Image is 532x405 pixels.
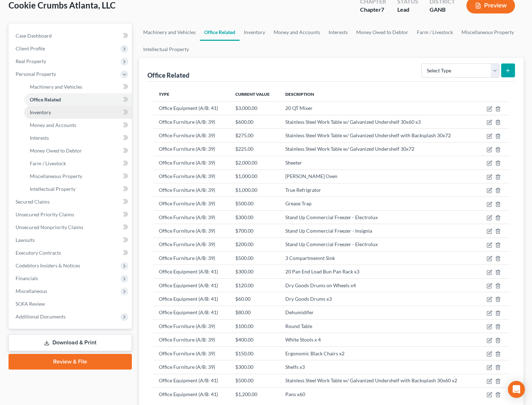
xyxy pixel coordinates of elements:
[230,183,279,196] td: $1,000.00
[10,208,132,221] a: Unsecured Priority Claims
[24,106,132,119] a: Inventory
[230,306,279,319] td: $80.00
[139,24,200,41] a: Machinery and Vehicles
[24,132,132,144] a: Interests
[30,96,61,102] span: Office Related
[324,24,352,41] a: Interests
[30,109,51,115] span: Inventory
[9,354,132,370] a: Review & File
[230,265,279,278] td: $300.00
[280,360,479,374] td: Shelfs x3
[10,29,132,42] a: Case Dashboard
[280,238,479,251] td: Stand Up Commercial Freezer - Electrolux
[280,346,479,360] td: Ergonomic Black Chairs x2
[153,388,230,401] td: Office Equipment (A/B: 41)
[230,388,279,401] td: $1,200.00
[230,156,279,170] td: $2,000.00
[153,142,230,156] td: Office Furniture (A/B: 39)
[16,301,45,307] span: SOFA Review
[16,288,47,294] span: Miscellaneous
[10,195,132,208] a: Secured Claims
[230,251,279,265] td: $500.00
[24,157,132,170] a: Farm / Livestock
[230,129,279,142] td: $275.00
[153,87,230,101] th: Type
[430,6,455,14] div: GANB
[16,275,38,281] span: Financials
[30,160,66,166] span: Farm / Livestock
[230,197,279,210] td: $500.00
[24,144,132,157] a: Money Owed to Debtor
[200,24,240,41] a: Office Related
[280,101,479,115] td: 20 QT Mixer
[30,186,75,192] span: Intellectual Property
[30,148,82,154] span: Money Owed to Debtor
[280,87,479,101] th: Description
[230,238,279,251] td: $200.00
[16,71,56,77] span: Personal Property
[230,320,279,333] td: $100.00
[230,333,279,346] td: $400.00
[230,374,279,387] td: $500.00
[153,224,230,238] td: Office Furniture (A/B: 39)
[24,170,132,183] a: Miscellaneous Property
[280,292,479,306] td: Dry Goods Drums x3
[153,129,230,142] td: Office Furniture (A/B: 39)
[139,41,193,58] a: Intellectual Property
[153,238,230,251] td: Office Furniture (A/B: 39)
[10,221,132,234] a: Unsecured Nonpriority Claims
[16,262,80,268] span: Codebtors Insiders & Notices
[280,183,479,196] td: True Refrigrator
[230,115,279,128] td: $600.00
[280,224,479,238] td: Stand Up Commercial Freezer - Insignia
[30,122,76,128] span: Money and Accounts
[153,115,230,128] td: Office Furniture (A/B: 39)
[10,246,132,259] a: Executory Contracts
[240,24,269,41] a: Inventory
[230,142,279,156] td: $225.00
[230,292,279,306] td: $60.00
[230,278,279,292] td: $120.00
[16,250,61,256] span: Executory Contracts
[280,278,479,292] td: Dry Goods Drums on Wheels x4
[30,135,49,141] span: Interests
[10,234,132,246] a: Lawsuits
[280,374,479,387] td: Stainless Steel Work Table w/ Galvanized Undershelf with Backsplash 30x60 x2
[30,173,82,179] span: Miscellaneous Property
[280,129,479,142] td: Stainless Steel Work Table w/ Galvanized Undershelf with Backsplash 30x72
[352,24,413,41] a: Money Owed to Debtor
[280,333,479,346] td: White Stools x 4
[280,115,479,128] td: Stainless Steel Work Table w/ Galvanized Undershelf 30x60 x3
[269,24,324,41] a: Money and Accounts
[153,197,230,210] td: Office Furniture (A/B: 39)
[16,33,52,39] span: Case Dashboard
[24,93,132,106] a: Office Related
[153,251,230,265] td: Office Furniture (A/B: 39)
[153,265,230,278] td: Office Equipment (A/B: 41)
[397,6,418,14] div: Lead
[153,292,230,306] td: Office Equipment (A/B: 41)
[153,360,230,374] td: Office Furniture (A/B: 39)
[280,388,479,401] td: Pans x60
[16,237,35,243] span: Lawsuits
[153,101,230,115] td: Office Equipment (A/B: 41)
[24,81,132,93] a: Machinery and Vehicles
[153,210,230,224] td: Office Furniture (A/B: 39)
[153,333,230,346] td: Office Furniture (A/B: 39)
[360,6,386,14] div: Chapter
[413,24,457,41] a: Farm / Livestock
[153,278,230,292] td: Office Equipment (A/B: 41)
[280,142,479,156] td: Stainless Steel Work Table w/ Galvanized Undershelf 30x72
[508,381,525,398] div: Open Intercom Messenger
[230,346,279,360] td: $150.00
[16,314,66,320] span: Additional Documents
[153,156,230,170] td: Office Furniture (A/B: 39)
[280,320,479,333] td: Round Table
[381,6,384,13] span: 7
[10,298,132,310] a: SOFA Review
[153,306,230,319] td: Office Equipment (A/B: 41)
[153,170,230,183] td: Office Furniture (A/B: 39)
[280,210,479,224] td: Stand Up Commercial Freezer - Electrolux
[24,119,132,132] a: Money and Accounts
[230,101,279,115] td: $3,000.00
